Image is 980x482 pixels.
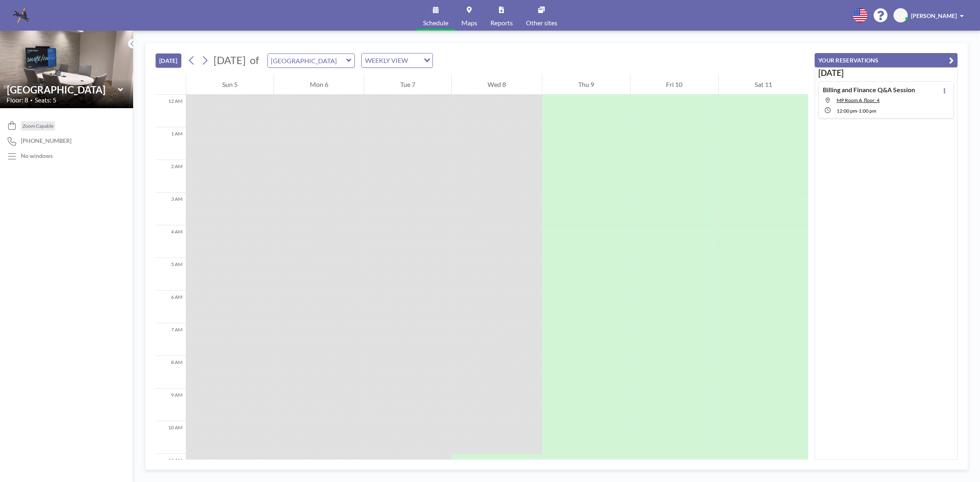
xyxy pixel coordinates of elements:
span: - [857,108,859,114]
span: 1:00 PM [859,108,876,114]
span: MP Room A, floor: 4 [837,97,880,103]
h3: [DATE] [818,68,954,78]
img: organization-logo [13,7,29,24]
div: 6 AM [156,291,186,323]
input: Brookwood Room [7,84,118,96]
span: CC [897,12,904,19]
div: Mon 6 [274,74,364,95]
span: 12:00 PM [837,108,857,114]
span: Zoom Capable [22,123,53,129]
div: Tue 7 [364,74,451,95]
input: Brookwood Room [268,54,346,67]
div: Sat 11 [719,74,808,95]
span: of [250,54,259,67]
span: Other sites [526,20,557,26]
p: No windows [21,152,53,160]
div: 10 AM [156,421,186,454]
div: 12 AM [156,95,186,127]
span: Reports [490,20,513,26]
span: [PERSON_NAME] [911,12,957,19]
span: [DATE] [214,54,246,66]
span: Schedule [423,20,448,26]
h4: Billing and Finance Q&A Session [823,86,915,94]
span: WEEKLY VIEW [363,55,410,66]
button: [DATE] [156,53,181,68]
input: Search for option [410,55,419,66]
div: Sun 5 [186,74,274,95]
div: 1 AM [156,127,186,160]
div: Search for option [362,53,432,67]
button: YOUR RESERVATIONS [815,53,958,67]
span: [PHONE_NUMBER] [21,137,71,144]
span: Seats: 5 [35,96,56,104]
div: 3 AM [156,193,186,225]
div: Fri 10 [630,74,719,95]
div: Thu 9 [542,74,630,95]
span: Maps [461,20,477,26]
div: 7 AM [156,323,186,356]
div: 5 AM [156,258,186,291]
div: 8 AM [156,356,186,389]
span: Floor: 8 [7,96,28,104]
div: 4 AM [156,225,186,258]
div: 2 AM [156,160,186,193]
div: Wed 8 [452,74,542,95]
div: 9 AM [156,389,186,421]
span: • [30,98,33,103]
